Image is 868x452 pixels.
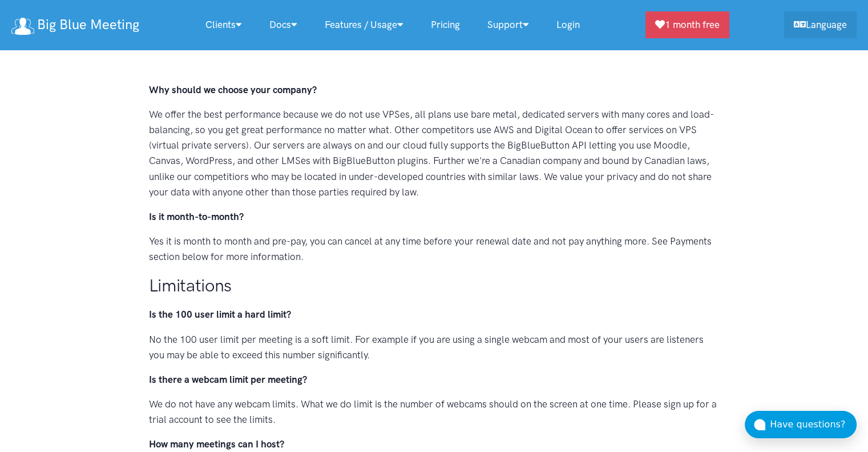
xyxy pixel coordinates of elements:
p: No the 100 user limit per meeting is a soft limit. For example if you are using a single webcam a... [149,332,720,363]
button: Have questions? [745,411,857,438]
img: logo [11,18,34,35]
strong: Is there a webcam limit per meeting? [149,374,307,385]
a: Support [474,13,543,37]
a: Pricing [417,13,474,37]
p: We offer the best performance because we do not use VPSes, all plans use bare metal, dedicated se... [149,107,720,200]
a: 1 month free [645,11,729,38]
h2: Limitations [149,274,720,298]
strong: Why should we choose your company? [149,84,317,95]
p: Yes it is month to month and pre-pay, you can cancel at any time before your renewal date and not... [149,234,720,265]
div: Have questions? [770,417,857,432]
p: We do not have any webcam limits. What we do limit is the number of webcams should on the screen ... [149,397,720,427]
strong: Is the 100 user limit a hard limit? [149,309,291,320]
strong: How many meetings can I host? [149,438,284,450]
a: Login [543,13,594,37]
a: Language [784,11,857,38]
strong: Is it month-to-month? [149,211,244,222]
a: Features / Usage [311,13,417,37]
a: Clients [192,13,256,37]
a: Docs [256,13,311,37]
a: Big Blue Meeting [11,13,139,37]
